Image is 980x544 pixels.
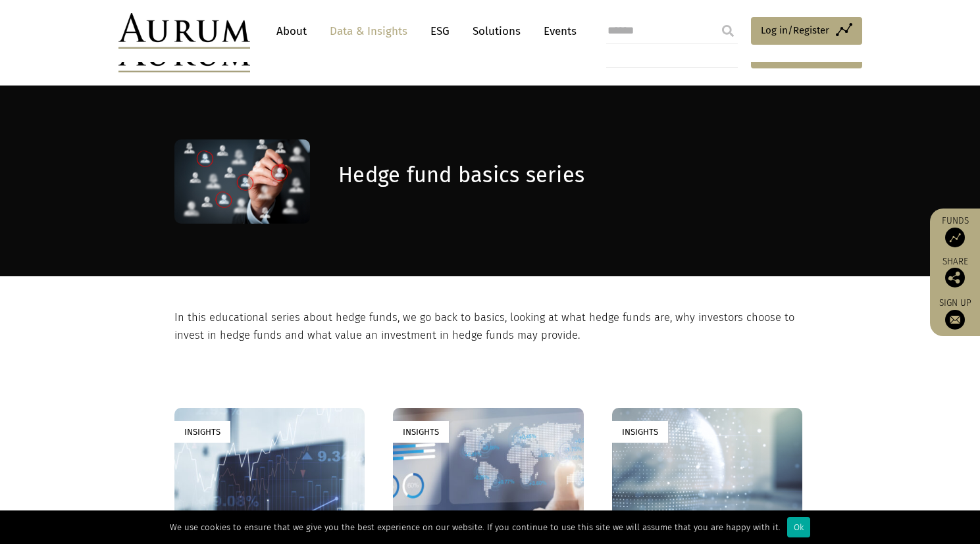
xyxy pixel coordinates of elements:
a: Sign up [937,297,973,330]
p: In this educational series about hedge funds, we go back to basics, looking at what hedge funds a... [174,309,803,344]
div: Share [937,257,973,287]
a: ESG [424,19,456,43]
img: Sign up to our newsletter [945,310,965,330]
div: Insights [393,421,449,443]
a: Solutions [466,19,527,43]
div: Insights [174,421,230,443]
img: Aurum [118,13,250,49]
a: Events [537,19,577,43]
a: Data & Insights [323,19,414,43]
img: Access Funds [945,228,965,247]
div: Insights [612,421,668,443]
a: Funds [937,215,973,247]
div: Ok [787,517,810,537]
input: Submit [715,18,741,44]
a: About [270,19,313,43]
a: Log in/Register [751,17,862,45]
span: Log in/Register [761,22,829,38]
h1: Hedge fund basics series [338,162,802,188]
img: Share this post [945,268,965,287]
